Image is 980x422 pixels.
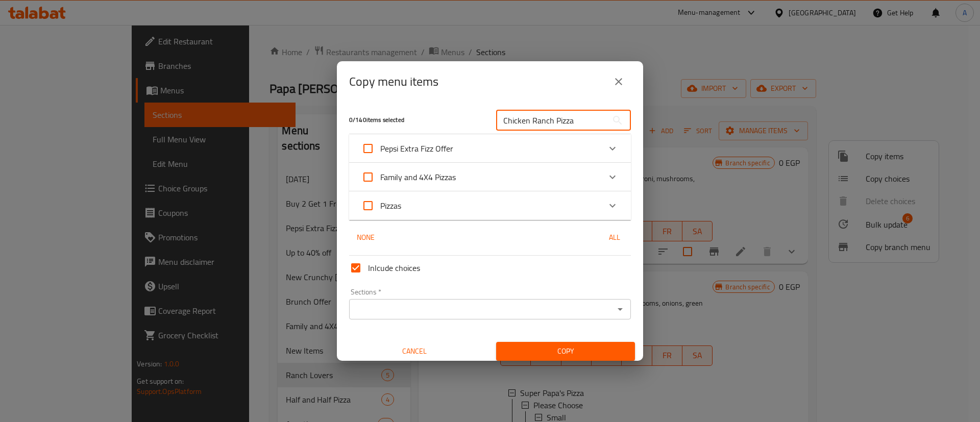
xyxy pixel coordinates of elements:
[496,110,607,131] input: Search in items
[349,345,480,358] span: Cancel
[504,345,627,358] span: Copy
[349,163,631,191] div: Expand
[380,169,456,185] span: Family and 4X4 Pizzas
[356,165,456,189] label: Acknowledge
[345,342,484,361] button: Cancel
[356,136,453,161] label: Acknowledge
[496,342,635,361] button: Copy
[602,231,627,244] span: All
[349,228,382,247] button: None
[349,116,484,125] h5: 0 / 140 items selected
[356,193,401,218] label: Acknowledge
[368,262,420,274] span: Inlcude choices
[349,191,631,220] div: Expand
[352,302,611,316] input: Select section
[349,134,631,163] div: Expand
[613,302,627,316] button: Open
[353,231,378,244] span: None
[349,73,438,90] h2: Copy menu items
[380,141,453,156] span: Pepsi Extra Fizz Offer
[380,198,401,213] span: Pizzas
[598,228,631,247] button: All
[606,69,631,94] button: close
